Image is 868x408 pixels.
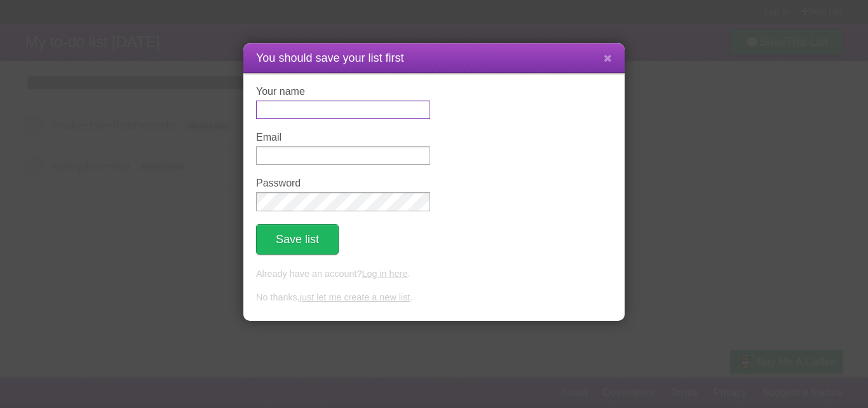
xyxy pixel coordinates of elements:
[256,50,612,67] h1: You should save your list first
[300,292,410,302] a: just let me create a new list
[256,224,339,255] button: Save list
[256,178,430,189] label: Password
[256,267,612,281] p: Already have an account? .
[256,291,612,305] p: No thanks, .
[256,86,430,97] label: Your name
[256,132,430,143] label: Email
[362,269,407,279] a: Log in here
